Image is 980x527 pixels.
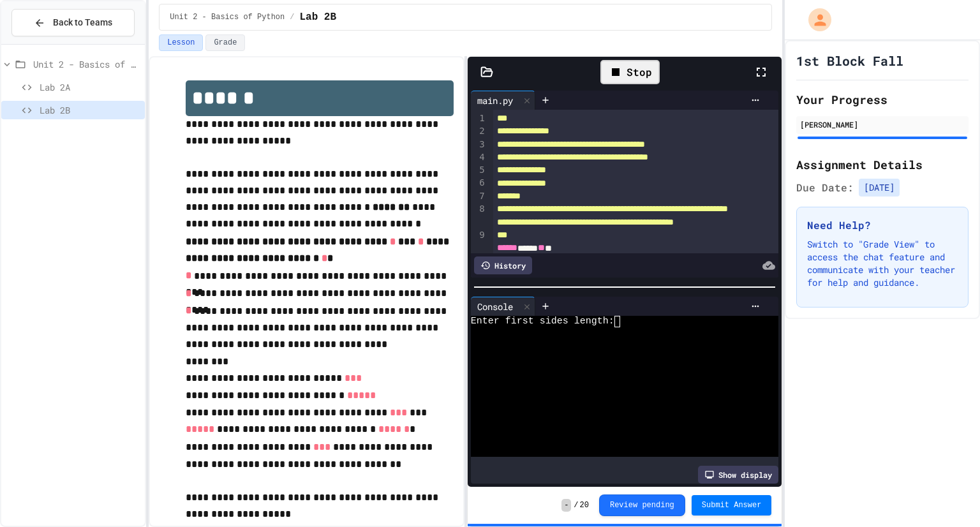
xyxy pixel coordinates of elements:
[574,500,578,510] span: /
[702,500,762,510] span: Submit Answer
[471,190,487,203] div: 7
[692,495,772,516] button: Submit Answer
[299,10,336,25] span: Lab 2B
[471,297,535,316] div: Console
[795,5,835,34] div: My Account
[53,16,112,29] span: Back to Teams
[33,57,140,71] span: Unit 2 - Basics of Python
[859,179,900,197] span: [DATE]
[205,34,245,51] button: Grade
[807,218,958,233] h3: Need Help?
[471,300,519,313] div: Console
[170,12,285,22] span: Unit 2 - Basics of Python
[580,500,589,510] span: 20
[471,229,487,255] div: 9
[159,34,203,51] button: Lesson
[471,151,487,164] div: 4
[796,52,903,70] h1: 1st Block Fall
[471,177,487,189] div: 6
[471,112,487,125] div: 1
[600,60,660,84] div: Stop
[599,494,685,516] button: Review pending
[471,94,519,107] div: main.py
[807,238,958,289] p: Switch to "Grade View" to access the chat feature and communicate with your teacher for help and ...
[471,125,487,138] div: 2
[40,103,140,117] span: Lab 2B
[800,119,965,130] div: [PERSON_NAME]
[11,9,135,36] button: Back to Teams
[796,180,854,195] span: Due Date:
[698,466,778,484] div: Show display
[471,316,614,327] span: Enter first sides length:
[471,138,487,151] div: 3
[561,499,571,512] span: -
[471,91,535,110] div: main.py
[290,12,294,22] span: /
[796,156,969,174] h2: Assignment Details
[471,203,487,229] div: 8
[796,91,969,108] h2: Your Progress
[40,80,140,94] span: Lab 2A
[493,110,779,348] div: To enrich screen reader interactions, please activate Accessibility in Grammarly extension settings
[474,256,532,274] div: History
[471,164,487,177] div: 5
